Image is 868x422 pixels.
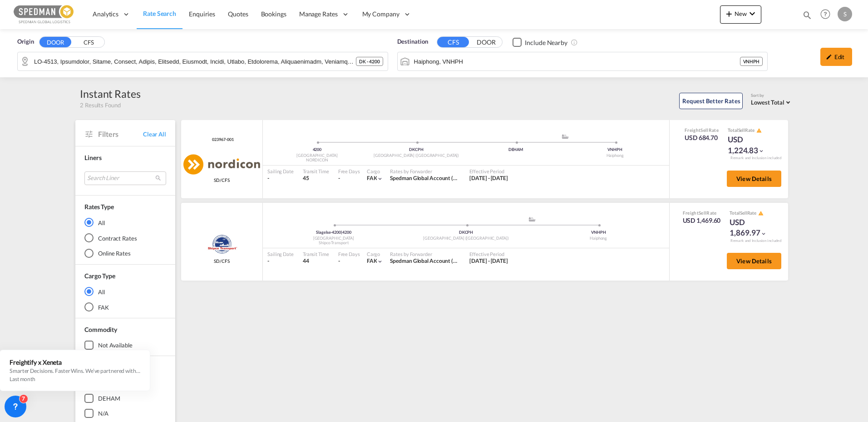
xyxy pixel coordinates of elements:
span: New [724,10,758,17]
md-checkbox: N/A [84,409,166,418]
div: Rates Type [84,202,114,211]
div: Freight Rate [685,127,719,133]
div: Free Days [338,168,360,175]
div: Include Nearby [525,38,567,47]
button: icon-alert [757,210,764,216]
span: [DATE] - [DATE] [469,175,508,181]
md-icon: icon-chevron-down [377,176,383,182]
span: Manage Rates [299,10,338,19]
md-input-container: Haiphong, VNHPH [398,52,768,70]
button: View Details [727,171,781,187]
div: NORDICON [267,157,367,163]
button: DOOR [39,37,71,47]
div: Cargo Type [84,271,115,281]
div: icon-pencilEdit [820,48,852,66]
button: CFS [437,37,469,47]
md-icon: icon-chevron-down [758,148,764,154]
md-checkbox: Checkbox No Ink [513,37,567,47]
div: - [338,257,340,265]
div: USD 1,469.60 [683,216,721,225]
span: | [341,230,342,235]
button: View Details [727,253,781,269]
div: Sailing Date [267,168,294,175]
div: Haiphong [565,153,665,159]
md-icon: icon-chevron-down [747,8,758,19]
div: DEHAM [466,147,566,153]
md-icon: assets/icons/custom/ship-fill.svg [560,134,571,139]
div: Spedman Global Account (Main Account) [390,257,460,265]
div: Contract / Rate Agreement / Tariff / Spot Pricing Reference Number: 023967-001 [210,137,233,143]
img: NORDICON [183,154,260,175]
span: DK - 4200 [359,58,380,65]
span: Sell [738,127,745,133]
div: Effective Period [469,168,508,175]
span: Liners [84,154,101,161]
div: Shipco Transport [267,240,400,246]
div: [GEOGRAPHIC_DATA] [267,153,367,159]
span: 4200 [313,147,322,152]
div: S [838,7,852,21]
button: icon-plus 400-fgNewicon-chevron-down [720,5,761,24]
span: 4200 [342,230,351,235]
div: DKCPH [400,230,533,236]
div: Cargo [367,251,384,257]
div: - [267,175,294,182]
span: [DATE] - [DATE] [469,257,508,264]
div: Cargo [367,168,384,175]
div: - [267,257,294,265]
button: Request Better Rates [679,93,743,109]
md-icon: icon-chevron-down [760,231,767,237]
span: Spedman Global Account (Main Account) [390,175,488,181]
div: [GEOGRAPHIC_DATA] ([GEOGRAPHIC_DATA]) [367,153,466,159]
span: Sell [740,210,747,216]
span: SD/CFS [214,258,229,264]
div: USD 684.70 [685,133,719,142]
span: View Details [736,175,772,182]
span: View Details [736,257,772,265]
span: Destination [397,37,428,46]
div: [GEOGRAPHIC_DATA] ([GEOGRAPHIC_DATA]) [400,236,533,241]
div: DKCPH [367,147,466,153]
div: Total Rate [730,210,775,217]
div: Effective Period [469,251,508,257]
md-icon: icon-alert [758,211,764,216]
md-radio-button: All [84,287,166,296]
div: USD 1,869.97 [730,217,775,239]
span: Clear All [143,130,166,138]
button: CFS [73,37,104,48]
div: 01 Aug 2025 - 31 Aug 2025 [469,175,508,182]
img: Shipco Transport [206,233,237,256]
span: FAK [367,257,377,264]
md-radio-button: All [84,218,166,227]
div: VNHPH [565,147,665,153]
div: Haiphong [532,236,665,241]
div: Instant Rates [80,86,141,101]
span: Origin [17,37,34,46]
div: Spedman Global Account (Main Account) [390,175,460,182]
div: Rates by Forwarder [390,251,460,257]
span: Lowest Total [751,99,784,106]
span: My Company [362,10,399,19]
div: Sort by [751,93,793,99]
span: Bookings [261,10,286,18]
input: Search by Door [34,55,356,68]
md-checkbox: DEHAM [84,394,166,403]
span: Enquiries [189,10,215,18]
button: icon-alert [755,127,762,134]
span: SD/CFS [214,177,229,183]
span: Spedman Global Account (Main Account) [390,257,488,264]
span: Commodity [84,326,117,333]
button: DOOR [470,37,502,48]
md-icon: icon-alert [756,128,762,133]
md-input-container: DK-4200, Antvorskov, Årslev, Bildsoe, Bjærup, Blæsinge, Boestrup, Bromme, Brorup, Dævidsroed, Dro... [18,52,388,70]
div: Remark and Inclusion included [724,156,788,161]
md-radio-button: Online Rates [84,249,166,258]
div: Free Days [338,251,360,257]
div: Transit Time [303,251,329,257]
md-icon: icon-plus 400-fg [724,8,735,19]
div: VNHPH [532,230,665,236]
md-radio-button: Contract Rates [84,233,166,242]
span: Help [818,6,833,22]
div: Remark and Inclusion included [724,238,788,243]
